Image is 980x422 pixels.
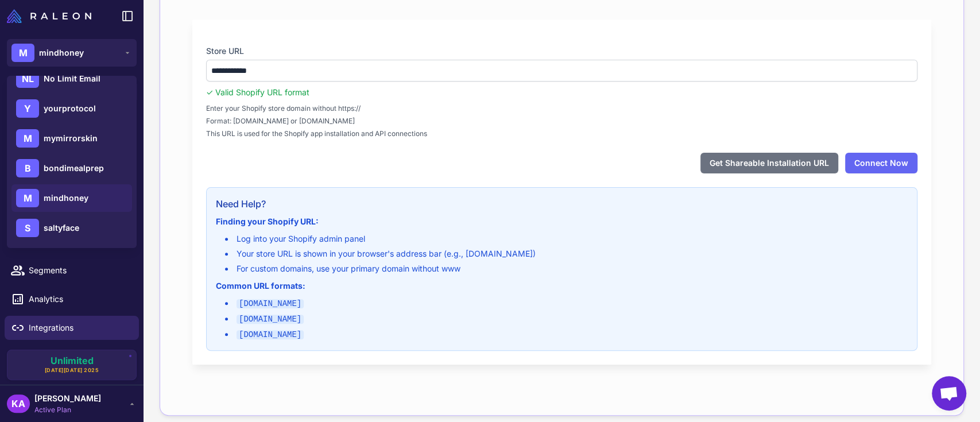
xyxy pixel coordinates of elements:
[29,293,130,305] span: Analytics
[216,197,908,211] h3: Need Help?
[206,86,917,99] div: ✓ Valid Shopify URL format
[225,233,908,245] li: Log into your Shopify admin panel
[225,262,908,275] li: For custom domains, use your primary domain without www
[932,376,966,411] a: Open chat
[5,287,139,311] a: Analytics
[5,201,139,225] a: Campaigns
[5,115,139,139] a: Chats
[237,330,304,339] code: [DOMAIN_NAME]
[7,9,96,23] a: Raleon Logo
[44,162,104,175] span: bondimealprep
[5,144,139,168] a: Knowledge
[225,247,908,260] li: Your store URL is shown in your browser's address bar (e.g., [DOMAIN_NAME])
[206,103,917,114] span: Enter your Shopify store domain without https://
[44,72,100,85] span: No Limit Email
[16,189,39,207] div: M
[44,222,79,234] span: saltyface
[5,258,139,282] a: Segments
[44,102,96,115] span: yourprotocol
[34,405,101,415] span: Active Plan
[845,153,917,173] button: Connect Now
[29,264,130,277] span: Segments
[206,45,917,57] label: Store URL
[7,394,30,413] div: KA
[16,159,39,177] div: B
[34,392,101,405] span: [PERSON_NAME]
[206,129,917,139] span: This URL is used for the Shopify app installation and API connections
[5,316,139,340] a: Integrations
[5,172,139,196] a: Email Design
[216,281,305,291] strong: Common URL formats:
[16,219,39,237] div: S
[16,99,39,118] div: Y
[44,132,98,145] span: mymirrorskin
[45,366,99,374] span: [DATE][DATE] 2025
[206,116,917,126] span: Format: [DOMAIN_NAME] or [DOMAIN_NAME]
[29,322,130,334] span: Integrations
[7,9,91,23] img: Raleon Logo
[237,315,304,324] code: [DOMAIN_NAME]
[216,216,319,226] strong: Finding your Shopify URL:
[11,44,34,62] div: M
[44,192,88,204] span: mindhoney
[16,69,39,88] div: NL
[700,153,838,173] button: Get Shareable Installation URL
[16,129,39,148] div: M
[39,47,84,59] span: mindhoney
[7,39,137,67] button: Mmindhoney
[51,356,94,365] span: Unlimited
[5,230,139,254] a: Calendar
[237,299,304,308] code: [DOMAIN_NAME]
